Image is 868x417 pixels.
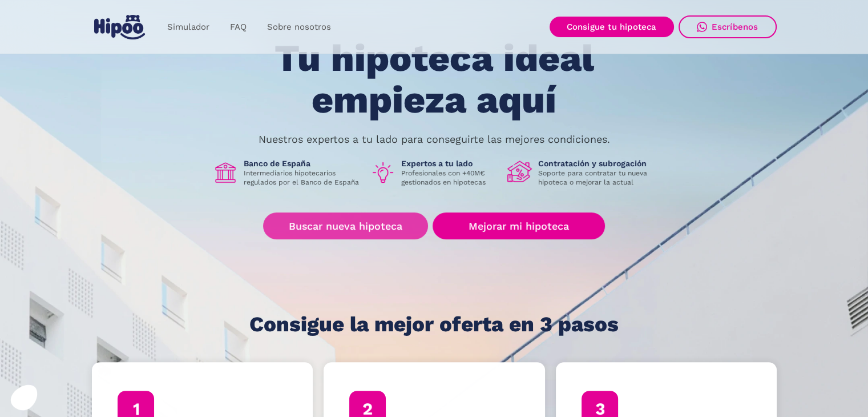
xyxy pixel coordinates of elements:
a: Buscar nueva hipoteca [263,212,428,239]
a: Simulador [157,16,220,38]
p: Soporte para contratar tu nueva hipoteca o mejorar la actual [538,169,656,187]
a: Mejorar mi hipoteca [433,212,604,239]
h1: Contratación y subrogación [538,158,656,169]
p: Intermediarios hipotecarios regulados por el Banco de España [244,169,361,187]
a: home [92,10,148,44]
h1: Banco de España [244,158,361,169]
a: Escríbenos [679,15,777,38]
div: Escríbenos [712,22,758,32]
p: Profesionales con +40M€ gestionados en hipotecas [401,169,498,187]
h1: Consigue la mejor oferta en 3 pasos [249,313,619,336]
p: Nuestros expertos a tu lado para conseguirte las mejores condiciones. [259,135,610,144]
a: FAQ [220,16,257,38]
h1: Tu hipoteca ideal empieza aquí [217,38,650,121]
a: Sobre nosotros [257,16,341,38]
a: Consigue tu hipoteca [550,17,674,37]
h1: Expertos a tu lado [401,158,498,169]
